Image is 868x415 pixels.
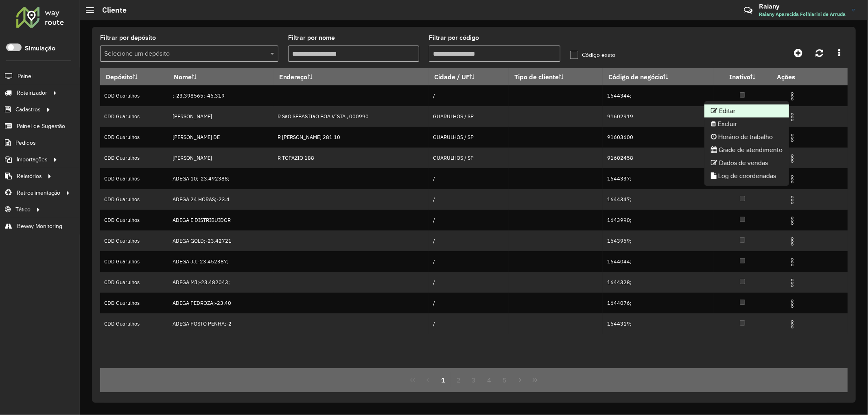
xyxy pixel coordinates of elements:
td: 91602919 [603,106,713,127]
td: / [429,230,509,251]
td: / [429,251,509,272]
td: / [429,189,509,210]
span: Painel [17,72,33,80]
button: 4 [481,372,497,388]
span: Raiany Aparecida Folhiarini de Arruda [759,11,846,18]
td: / [429,272,509,293]
td: CDD Guarulhos [100,272,168,293]
th: Depósito [100,68,168,85]
td: CDD Guarulhos [100,106,168,127]
td: R TOPAZIO 188 [273,148,429,168]
td: ;-23.398565;-46.319 [168,85,273,106]
td: / [429,85,509,106]
td: [PERSON_NAME] [168,148,273,168]
button: 1 [435,372,451,388]
td: 1644319; [603,313,713,334]
td: CDD Guarulhos [100,313,168,334]
td: ADEGA POSTO PENHA;-2 [168,313,273,334]
td: ADEGA 24 HORAS;-23.4 [168,189,273,210]
td: CDD Guarulhos [100,230,168,251]
td: 1644337; [603,168,713,189]
td: / [429,313,509,334]
li: Dados de vendas [704,156,789,169]
td: GUARULHOS / SP [429,106,509,127]
a: Contato Rápido [739,2,757,19]
span: Importações [17,155,48,164]
label: Código exato [570,51,615,59]
button: Next Page [512,372,528,388]
td: 1643959; [603,230,713,251]
td: / [429,210,509,230]
span: Retroalimentação [17,189,60,197]
td: CDD Guarulhos [100,189,168,210]
td: R [PERSON_NAME] 281 10 [273,127,429,148]
h2: Cliente [94,6,127,15]
li: Excluir [704,117,789,130]
button: 5 [497,372,512,388]
td: CDD Guarulhos [100,127,168,148]
span: Painel de Sugestão [17,122,65,130]
th: Cidade / UF [429,68,509,85]
td: CDD Guarulhos [100,85,168,106]
td: 1644347; [603,189,713,210]
th: Código de negócio [603,68,713,85]
td: 91603600 [603,127,713,148]
td: ADEGA PEDROZA;-23.40 [168,293,273,313]
span: Beway Monitoring [17,222,62,230]
td: GUARULHOS / SP [429,148,509,168]
td: CDD Guarulhos [100,210,168,230]
span: Pedidos [15,139,36,147]
label: Filtrar por nome [288,33,335,43]
td: ADEGA E DISTRIBUIDOR [168,210,273,230]
td: 1643990; [603,210,713,230]
span: Roteirizador [17,89,47,97]
td: GUARULHOS / SP [429,127,509,148]
li: Editar [704,104,789,117]
td: [PERSON_NAME] DE [168,127,273,148]
td: ADEGA GOLD;-23.42721 [168,230,273,251]
label: Filtrar por depósito [100,33,156,43]
td: 91602458 [603,148,713,168]
th: Ações [771,68,820,85]
li: Horário de trabalho [704,130,789,143]
button: 2 [451,372,466,388]
h3: Raiany [759,2,846,10]
td: 1644076; [603,293,713,313]
td: / [429,293,509,313]
span: Tático [15,205,31,214]
span: Relatórios [17,172,42,180]
th: Inativo [713,68,771,85]
li: Log de coordenadas [704,169,789,183]
label: Filtrar por código [429,33,479,43]
td: / [429,168,509,189]
td: ADEGA JJ;-23.452387; [168,251,273,272]
td: ADEGA 10;-23.492388; [168,168,273,189]
th: Nome [168,68,273,85]
td: ADEGA MJ;-23.482043; [168,272,273,293]
button: Last Page [527,372,543,388]
th: Tipo de cliente [509,68,603,85]
td: R SaO SEBASTIaO BOA VISTA , 000990 [273,106,429,127]
span: Cadastros [15,105,41,114]
li: Grade de atendimento [704,143,789,156]
td: [PERSON_NAME] [168,106,273,127]
td: CDD Guarulhos [100,251,168,272]
td: CDD Guarulhos [100,293,168,313]
button: 3 [466,372,482,388]
td: 1644344; [603,85,713,106]
th: Endereço [273,68,429,85]
td: CDD Guarulhos [100,168,168,189]
td: CDD Guarulhos [100,148,168,168]
td: 1644328; [603,272,713,293]
label: Simulação [25,43,55,53]
td: 1644044; [603,251,713,272]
